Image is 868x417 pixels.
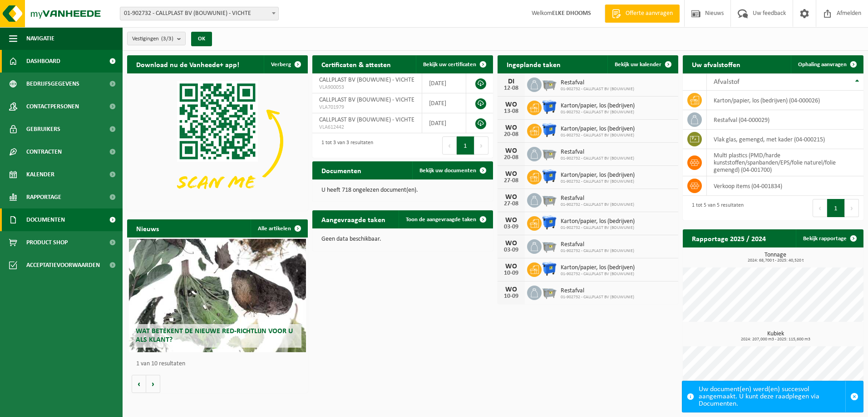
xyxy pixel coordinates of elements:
button: OK [191,32,212,46]
span: Karton/papier, los (bedrijven) [561,172,635,179]
span: 01-902732 - CALLPLAST BV (BOUWUNIE) [561,202,634,208]
span: Restafval [561,287,634,295]
button: Previous [442,136,457,155]
img: WB-2500-GAL-GY-01 [542,76,557,92]
button: Vestigingen(3/3) [127,32,186,45]
button: Next [474,136,488,155]
p: Geen data beschikbaar. [321,236,484,242]
a: Alle artikelen [251,219,307,238]
span: 2024: 68,700 t - 2025: 40,520 t [687,258,863,263]
span: Vestigingen [132,32,173,46]
div: 1 tot 5 van 5 resultaten [687,198,744,218]
img: Download de VHEPlus App [127,73,308,209]
span: Restafval [561,241,634,248]
div: 12-08 [502,85,520,92]
span: Karton/papier, los (bedrijven) [561,218,635,225]
h2: Nieuws [127,219,168,237]
div: 03-09 [502,224,520,230]
span: CALLPLAST BV (BOUWUNIE) - VICHTE [319,77,414,83]
div: 27-08 [502,178,520,184]
div: 03-09 [502,247,520,253]
span: VLA900053 [319,84,415,91]
td: vlak glas, gemengd, met kader (04-000215) [707,130,863,149]
span: Navigatie [26,27,54,50]
h3: Tonnage [687,252,863,263]
div: WO [502,194,520,201]
span: CALLPLAST BV (BOUWUNIE) - VICHTE [319,116,414,123]
h2: Ingeplande taken [498,55,570,73]
span: Karton/papier, los (bedrijven) [561,264,635,272]
a: Bekijk uw certificaten [416,55,492,73]
td: karton/papier, los (bedrijven) (04-000026) [707,91,863,110]
span: Contactpersonen [26,95,79,118]
span: VLA612442 [319,124,415,131]
span: Bedrijfsgegevens [26,73,79,95]
div: WO [502,101,520,108]
a: Offerte aanvragen [605,5,680,23]
div: WO [502,147,520,155]
span: Product Shop [26,231,68,254]
span: CALLPLAST BV (BOUWUNIE) - VICHTE [319,97,414,103]
div: WO [502,124,520,131]
span: 01-902732 - CALLPLAST BV (BOUWUNIE) [561,179,635,184]
div: Uw document(en) werd(en) succesvol aangemaakt. U kunt deze raadplegen via Documenten. [699,381,845,412]
h2: Aangevraagde taken [312,210,395,228]
span: 01-902732 - CALLPLAST BV (BOUWUNIE) - VICHTE [120,7,278,20]
span: Dashboard [26,50,60,73]
div: 20-08 [502,131,520,138]
div: 1 tot 3 van 3 resultaten [317,136,373,155]
h2: Certificaten & attesten [312,55,400,73]
td: [DATE] [422,93,466,113]
div: DI [502,78,520,85]
button: 1 [457,136,474,155]
span: Wat betekent de nieuwe RED-richtlijn voor u als klant? [136,328,293,344]
div: WO [502,263,520,270]
span: 2024: 207,000 m3 - 2025: 115,600 m3 [687,337,863,342]
span: Documenten [26,208,65,231]
img: WB-2500-GAL-GY-01 [542,238,557,253]
span: Toon de aangevraagde taken [406,217,476,223]
span: Afvalstof [714,78,740,86]
img: WB-1100-HPE-BE-01 [542,215,557,230]
span: Gebruikers [26,118,60,141]
span: Verberg [271,62,291,68]
span: Acceptatievoorwaarden [26,254,100,276]
div: WO [502,217,520,224]
p: U heeft 718 ongelezen document(en). [321,187,484,194]
span: Karton/papier, los (bedrijven) [561,126,635,133]
td: [DATE] [422,113,466,133]
span: Bekijk uw documenten [419,168,476,174]
span: 01-902732 - CALLPLAST BV (BOUWUNIE) [561,110,635,115]
button: 1 [827,199,845,217]
button: Volgende [146,375,160,393]
span: 01-902732 - CALLPLAST BV (BOUWUNIE) [561,225,635,231]
img: WB-2500-GAL-GY-01 [542,192,557,207]
td: verkoop items (04-001834) [707,176,863,196]
strong: ELKE DHOOMS [552,10,591,17]
span: Restafval [561,149,634,156]
a: Bekijk uw documenten [412,161,492,179]
h2: Rapportage 2025 / 2024 [683,229,775,247]
span: Bekijk uw certificaten [423,62,476,68]
button: Next [845,199,859,217]
div: 13-08 [502,108,520,115]
span: 01-902732 - CALLPLAST BV (BOUWUNIE) [561,87,634,92]
span: Rapportage [26,186,61,208]
div: 27-08 [502,201,520,207]
a: Wat betekent de nieuwe RED-richtlijn voor u als klant? [129,239,306,352]
span: VLA701979 [319,104,415,111]
span: Restafval [561,195,634,202]
span: 01-902732 - CALLPLAST BV (BOUWUNIE) [561,272,635,277]
h2: Download nu de Vanheede+ app! [127,55,248,73]
count: (3/3) [161,36,173,42]
div: WO [502,170,520,178]
img: WB-2500-GAL-GY-01 [542,284,557,300]
div: 10-09 [502,270,520,276]
div: WO [502,240,520,247]
span: Restafval [561,79,634,87]
span: 01-902732 - CALLPLAST BV (BOUWUNIE) [561,156,634,161]
div: 10-09 [502,293,520,300]
a: Ophaling aanvragen [791,55,863,73]
button: Verberg [264,55,307,73]
p: 1 van 10 resultaten [136,361,303,367]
